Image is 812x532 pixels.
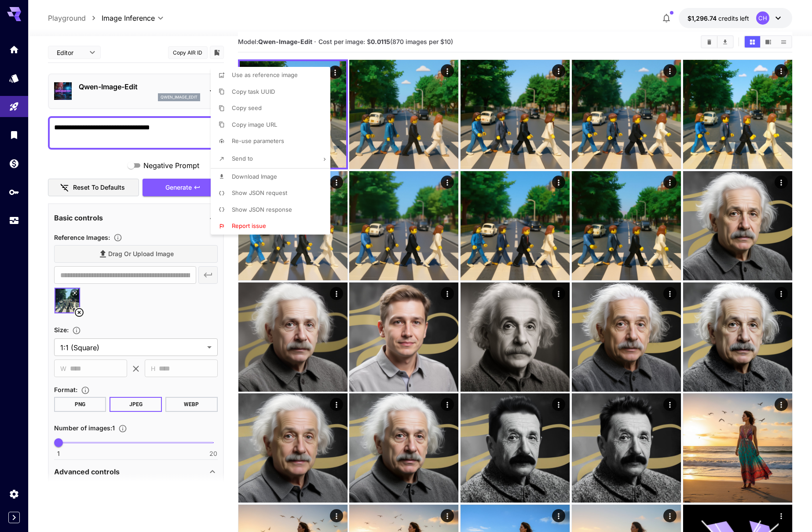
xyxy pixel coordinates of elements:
[232,137,284,144] span: Re-use parameters
[232,189,287,196] span: Show JSON request
[232,121,277,128] span: Copy image URL
[232,173,277,180] span: Download Image
[232,206,292,213] span: Show JSON response
[232,104,262,111] span: Copy seed
[232,222,266,229] span: Report issue
[232,88,275,95] span: Copy task UUID
[232,71,298,78] span: Use as reference image
[232,155,253,162] span: Send to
